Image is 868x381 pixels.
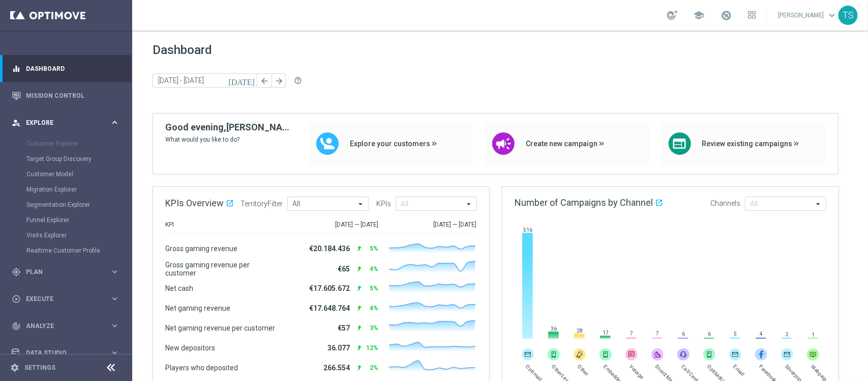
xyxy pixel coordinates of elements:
[26,182,131,197] div: Migration Explorer
[839,6,858,25] div: TS
[693,10,704,21] span: school
[12,118,21,127] i: person_search
[12,348,110,358] div: Data Studio
[826,10,837,21] span: keyboard_arrow_down
[26,212,131,228] div: Funnel Explorer
[11,322,120,330] button: track_changes Analyze keyboard_arrow_right
[12,294,21,304] i: play_circle_outline
[110,348,119,358] i: keyboard_arrow_right
[26,323,110,329] span: Analyze
[26,228,131,243] div: Visits Explorer
[26,167,131,182] div: Customer Model
[26,269,110,275] span: Plan
[26,136,131,151] div: Customer Explorer
[11,92,120,100] button: Mission Control
[26,120,110,126] span: Explore
[110,267,119,277] i: keyboard_arrow_right
[10,363,19,372] i: settings
[24,365,55,371] a: Settings
[26,170,106,178] a: Customer Model
[11,268,120,276] button: gps_fixed Plan keyboard_arrow_right
[12,294,110,304] div: Execute
[12,55,119,82] div: Dashboard
[12,321,110,331] div: Analyze
[110,321,119,331] i: keyboard_arrow_right
[26,185,106,194] a: Migration Explorer
[26,243,131,258] div: Realtime Customer Profile
[777,8,839,23] a: [PERSON_NAME]keyboard_arrow_down
[11,349,120,357] button: Data Studio keyboard_arrow_right
[12,82,119,109] div: Mission Control
[26,155,106,163] a: Target Group Discovery
[12,64,21,73] i: equalizer
[11,295,120,303] button: play_circle_outline Execute keyboard_arrow_right
[26,350,110,356] span: Data Studio
[26,216,106,224] a: Funnel Explorer
[26,151,131,167] div: Target Group Discovery
[26,247,106,255] a: Realtime Customer Profile
[12,321,21,331] i: track_changes
[26,197,131,212] div: Segmentation Explorer
[11,119,120,127] button: person_search Explore keyboard_arrow_right
[110,294,119,304] i: keyboard_arrow_right
[26,201,106,209] a: Segmentation Explorer
[12,267,21,277] i: gps_fixed
[12,118,110,127] div: Explore
[12,267,110,277] div: Plan
[26,55,119,82] a: Dashboard
[26,231,106,239] a: Visits Explorer
[26,82,119,109] a: Mission Control
[11,65,120,73] button: equalizer Dashboard
[110,118,119,127] i: keyboard_arrow_right
[26,296,110,302] span: Execute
